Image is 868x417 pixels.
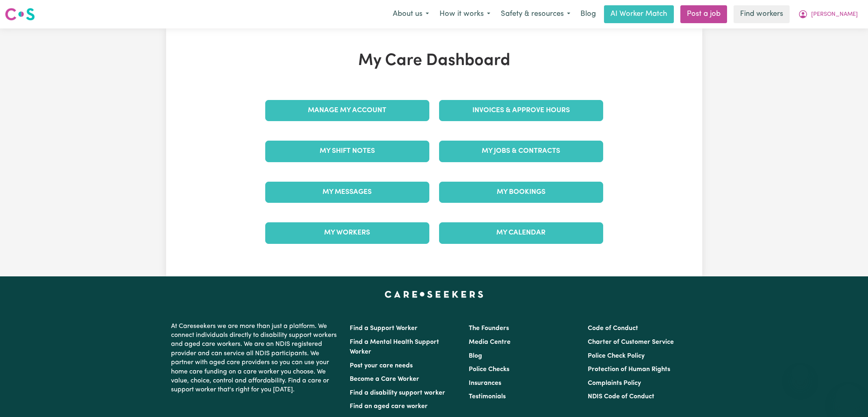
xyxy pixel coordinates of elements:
[265,141,429,162] a: My Shift Notes
[588,366,670,373] a: Protection of Human Rights
[588,339,674,345] a: Charter of Customer Service
[265,182,429,203] a: My Messages
[385,291,483,298] a: Careseekers home page
[439,141,603,162] a: My Jobs & Contracts
[793,6,863,23] button: My Account
[469,325,509,332] a: The Founders
[350,325,418,332] a: Find a Support Worker
[734,5,790,23] a: Find workers
[171,319,340,398] p: At Careseekers we are more than just a platform. We connect individuals directly to disability su...
[588,325,638,332] a: Code of Conduct
[387,6,434,23] button: About us
[260,51,608,71] h1: My Care Dashboard
[265,222,429,243] a: My Workers
[439,222,603,243] a: My Calendar
[469,393,506,400] a: Testimonials
[434,6,496,23] button: How it works
[439,100,603,121] a: Invoices & Approve Hours
[588,380,641,387] a: Complaints Policy
[439,182,603,203] a: My Bookings
[604,5,674,23] a: AI Worker Match
[265,100,429,121] a: Manage My Account
[350,363,413,369] a: Post your care needs
[588,353,645,359] a: Police Check Policy
[350,376,419,382] a: Become a Care Worker
[469,339,511,345] a: Media Centre
[811,10,858,19] span: [PERSON_NAME]
[576,5,601,23] a: Blog
[792,365,808,381] iframe: Close message
[469,366,509,373] a: Police Checks
[469,353,482,359] a: Blog
[496,6,576,23] button: Safety & resources
[5,5,35,24] a: Careseekers logo
[588,393,654,400] a: NDIS Code of Conduct
[350,339,439,355] a: Find a Mental Health Support Worker
[350,403,428,410] a: Find an aged care worker
[469,380,501,387] a: Insurances
[836,384,862,410] iframe: Button to launch messaging window
[680,5,727,23] a: Post a job
[350,390,445,396] a: Find a disability support worker
[5,7,35,22] img: Careseekers logo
